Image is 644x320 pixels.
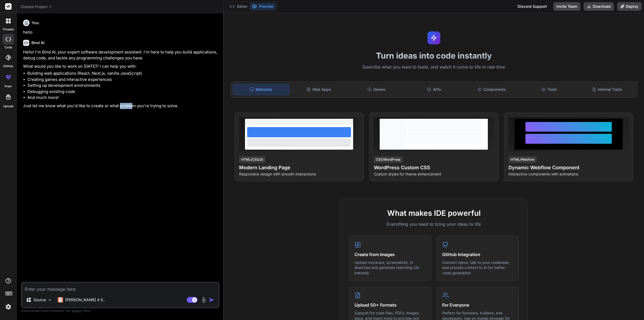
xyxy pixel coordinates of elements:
[23,49,218,61] p: Hello! I'm Bind AI, your expert software development assistant. I'm here to help you build applic...
[508,171,629,177] p: Interactive components with animations
[31,40,45,45] h6: Bind AI
[239,171,359,177] p: Responsive design with smooth interactions
[27,95,218,101] li: And much more!
[354,302,426,308] h4: Upload 50+ Formats
[442,260,513,276] p: Connect repos, talk to your codebase, and provide context to AI for better code generation
[239,156,265,163] div: HTML/CSS/JS
[617,2,642,11] button: Deploy
[4,302,13,311] img: settings
[442,251,513,258] h4: GitHub Integration
[250,3,276,10] button: Preview
[349,221,519,227] p: Everything you need to bring your ideas to life
[348,84,405,95] div: Games
[579,84,635,95] div: Internal Tools
[521,84,578,95] div: Tools
[27,89,218,95] li: Debugging existing code
[5,45,12,50] label: code
[23,63,218,70] p: What would you like to work on [DATE]? I can help you with:
[374,171,494,177] p: Custom styles for theme enhancement
[374,164,494,171] h4: WordPress Custom CSS
[406,84,462,95] div: APIs
[227,51,641,60] h1: Turn ideas into code instantly
[47,298,52,302] img: Pick Models
[27,82,218,89] li: Setting up development environments
[72,309,82,312] span: privacy
[233,84,290,95] div: Websites
[5,84,12,89] label: prem
[553,2,580,11] button: Invite Team
[201,297,207,303] img: attachment
[209,297,214,303] img: icon
[227,3,250,10] button: Editor
[2,27,14,32] label: threads
[3,104,13,109] label: Upload
[349,207,519,219] h2: What makes IDE powerful
[227,64,641,71] p: Describe what you want to build, and watch it come to life in real-time
[354,251,426,258] h4: Create from Images
[3,64,13,69] label: GitHub
[508,156,537,163] div: HTML/Webflow
[374,156,402,163] div: CSS/WordPress
[27,70,218,77] li: Building web applications (React, Next.js, vanilla JavaScript)
[442,302,513,308] h4: For Everyone
[514,2,550,11] div: Discord Support
[354,260,426,276] p: Upload mockups, screenshots, or sketches and generate matching UIs instantly
[508,164,629,171] h4: Dynamic Webflow Component
[34,297,46,303] p: Source
[291,84,347,95] div: Web Apps
[21,308,219,313] p: Always double-check its answers. Your in Bind
[20,4,52,9] span: Choose Project
[65,297,105,303] p: [PERSON_NAME] 4 S..
[58,297,63,303] img: Claude 4 Sonnet
[23,103,218,109] p: Just let me know what you'd like to create or what problem you're trying to solve.
[584,2,614,11] button: Download
[32,20,39,26] h6: You
[239,164,359,171] h4: Modern Landing Page
[23,29,218,35] p: hello
[27,77,218,83] li: Creating games and interactive experiences
[463,84,520,95] div: Components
